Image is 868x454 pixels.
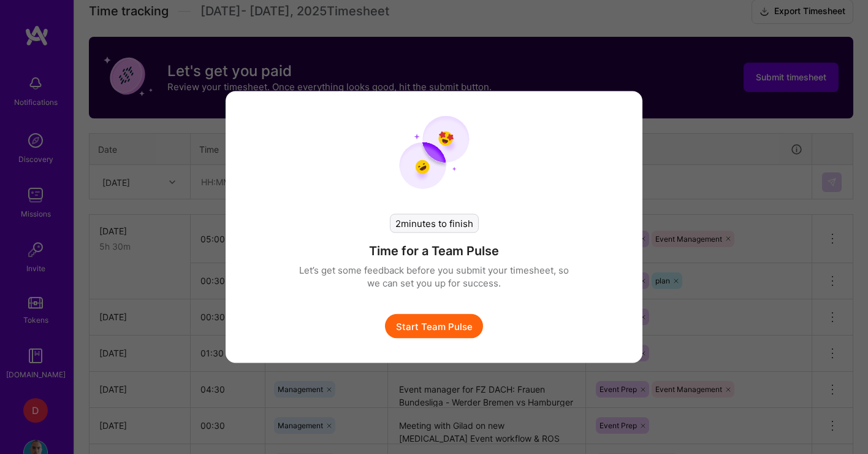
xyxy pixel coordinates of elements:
p: Let’s get some feedback before you submit your timesheet, so we can set you up for success. [299,264,569,290]
h4: Time for a Team Pulse [369,243,499,259]
div: 2 minutes to finish [390,214,479,233]
button: Start Team Pulse [385,314,483,339]
img: team pulse start [399,116,470,190]
div: modal [226,91,642,363]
